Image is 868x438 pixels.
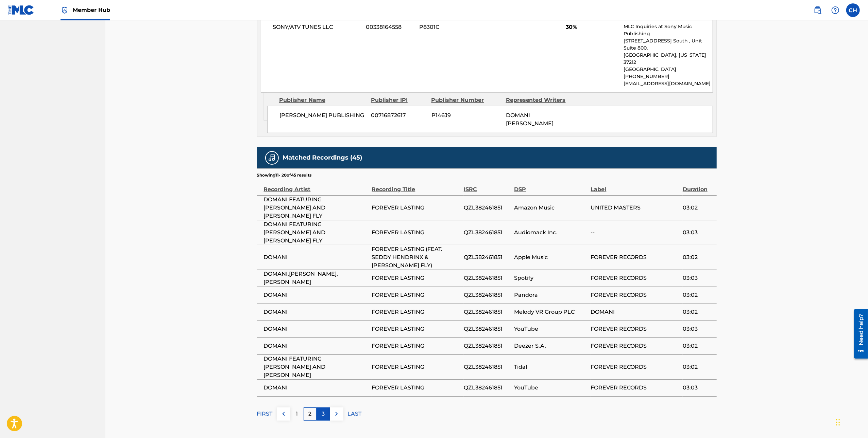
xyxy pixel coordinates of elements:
span: [PERSON_NAME] PUBLISHING [279,111,366,120]
span: FOREVER LASTING [372,384,460,392]
p: [STREET_ADDRESS] South , Unit Suite 800, [624,37,712,52]
p: [GEOGRAPHIC_DATA] [624,66,712,73]
span: Spotify [514,274,587,282]
span: FOREVER RECORDS [591,384,679,392]
span: Deezer S.A. [514,342,587,350]
span: YouTube [514,384,587,392]
span: SONY/ATV TUNES LLC [273,23,361,31]
span: P8301C [419,23,485,31]
span: 03:03 [683,384,713,392]
span: QZL382461851 [464,325,511,333]
iframe: Chat Widget [834,405,868,438]
div: DSP [514,178,587,194]
span: DOMANI [264,325,369,333]
span: 03:02 [683,342,713,350]
span: FOREVER LASTING [372,325,460,333]
span: FOREVER LASTING [372,308,460,316]
span: DOMANI [264,253,369,261]
div: ISRC [464,178,511,194]
span: Pandora [514,291,587,299]
img: MLC Logo [8,5,34,15]
span: Melody VR Group PLC [514,308,587,316]
div: Publisher Name [279,96,366,104]
span: FOREVER LASTING [372,363,460,371]
span: FOREVER RECORDS [591,253,679,261]
span: 03:02 [683,363,713,371]
p: [EMAIL_ADDRESS][DOMAIN_NAME] [624,80,712,87]
span: DOMANI [PERSON_NAME] [506,112,554,127]
span: DOMANI [591,308,679,316]
span: FOREVER LASTING [372,274,460,282]
span: FOREVER LASTING [372,291,460,299]
img: search [814,6,822,14]
div: Recording Artist [264,178,369,194]
span: FOREVER LASTING [372,342,460,350]
p: 1 [296,410,298,418]
span: DOMANI FEATURING [PERSON_NAME] AND [PERSON_NAME] FLY [264,220,369,245]
img: right [333,410,341,418]
span: FOREVER RECORDS [591,274,679,282]
p: 2 [309,410,312,418]
span: 03:02 [683,253,713,261]
span: 30% [566,23,618,31]
span: DOMANI,[PERSON_NAME],[PERSON_NAME] [264,270,369,286]
div: Recording Title [372,178,460,194]
span: QZL382461851 [464,229,511,237]
img: help [831,6,839,14]
span: P146J9 [431,111,501,120]
div: Duration [683,178,713,194]
div: Label [591,178,679,194]
span: DOMANI [264,291,369,299]
span: FOREVER LASTING (FEAT. SEDDY HENDRINX & [PERSON_NAME] FLY) [372,245,460,270]
div: Drag [836,412,840,433]
span: DOMANI FEATURING [PERSON_NAME] AND [PERSON_NAME] FLY [264,196,369,220]
span: Apple Music [514,253,587,261]
span: YouTube [514,325,587,333]
div: Help [829,3,842,17]
span: FOREVER RECORDS [591,363,679,371]
span: QZL382461851 [464,274,511,282]
p: MLC Inquiries at Sony Music Publishing [624,23,712,37]
img: left [279,410,288,418]
p: [PHONE_NUMBER] [624,73,712,80]
span: QZL382461851 [464,342,511,350]
span: 00716872617 [371,111,426,120]
span: 03:02 [683,291,713,299]
span: QZL382461851 [464,204,511,212]
span: QZL382461851 [464,253,511,261]
p: FIRST [257,410,273,418]
span: 03:02 [683,204,713,212]
span: 03:03 [683,229,713,237]
div: User Menu [846,3,860,17]
span: FOREVER RECORDS [591,342,679,350]
p: 3 [322,410,325,418]
h5: Matched Recordings (45) [283,154,362,162]
span: QZL382461851 [464,308,511,316]
iframe: Resource Center [849,307,868,361]
span: DOMANI FEATURING [PERSON_NAME] AND [PERSON_NAME] [264,355,369,379]
img: Matched Recordings [268,154,276,162]
span: 03:02 [683,308,713,316]
span: UNITED MASTERS [591,204,679,212]
span: Audiomack Inc. [514,229,587,237]
p: LAST [348,410,362,418]
img: Top Rightsholder [61,6,69,14]
span: -- [591,229,679,237]
p: Showing 11 - 20 of 45 results [257,172,312,178]
span: Member Hub [73,6,110,14]
span: 00338164558 [366,23,414,31]
span: FOREVER RECORDS [591,291,679,299]
span: 03:03 [683,274,713,282]
span: DOMANI [264,384,369,392]
div: Represented Writers [506,96,575,104]
div: Publisher Number [431,96,501,104]
span: 03:03 [683,325,713,333]
span: DOMANI [264,308,369,316]
p: [GEOGRAPHIC_DATA], [US_STATE] 37212 [624,52,712,66]
span: FOREVER LASTING [372,229,460,237]
span: FOREVER RECORDS [591,325,679,333]
div: Publisher IPI [371,96,426,104]
span: Tidal [514,363,587,371]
